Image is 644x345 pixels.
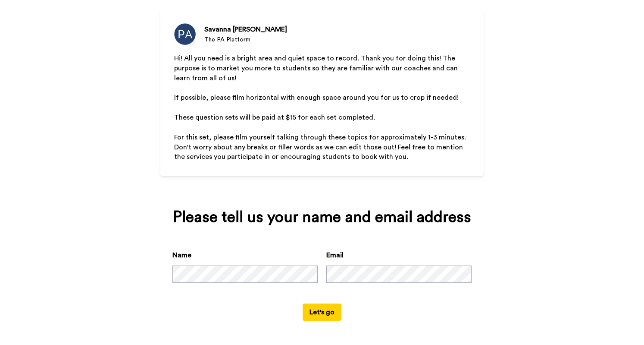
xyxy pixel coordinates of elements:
label: Name [172,250,191,260]
label: Email [326,250,344,260]
span: If possible, please film horizontal with enough space around you for us to crop if needed! [174,94,459,101]
div: The PA Platform [204,35,287,44]
button: Let's go [303,304,341,321]
span: These question sets will be paid at $15 for each set completed. [174,114,375,121]
div: Please tell us your name and email address [172,209,472,226]
span: For this set, please film yourself talking through these topics for approximately 1-3 minutes. Do... [174,134,468,161]
div: Savanna [PERSON_NAME] [204,24,287,35]
img: The PA Platform [174,23,196,45]
span: Hi! All you need is a bright area and quiet space to record. Thank you for doing this! The purpos... [174,55,460,82]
